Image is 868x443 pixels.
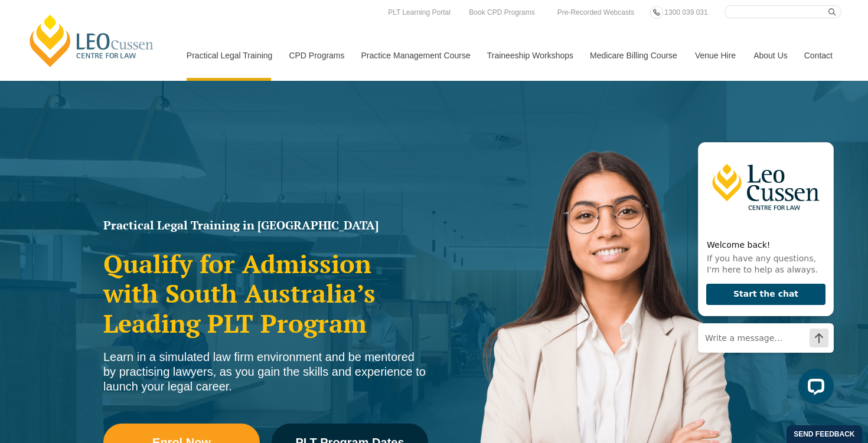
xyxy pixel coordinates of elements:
span: 1300 039 031 [664,8,707,17]
a: CPD Programs [280,30,352,81]
a: Venue Hire [686,30,745,81]
h1: Practical Legal Training in [GEOGRAPHIC_DATA] [103,219,428,231]
a: Traineeship Workshops [478,30,581,81]
div: Learn in a simulated law firm environment and be mentored by practising lawyers, as you gain the ... [103,350,428,394]
a: PLT Learning Portal [385,6,453,19]
a: Contact [795,30,841,81]
a: [PERSON_NAME] Centre for Law [27,13,157,68]
a: About Us [745,30,795,81]
a: Practical Legal Training [178,30,280,81]
a: Book CPD Programs [466,6,537,19]
h2: Qualify for Admission with South Australia’s Leading PLT Program [103,249,428,338]
a: 1300 039 031 [661,6,710,19]
iframe: LiveChat chat widget [688,120,838,414]
a: Pre-Recorded Webcasts [554,6,638,19]
a: Medicare Billing Course [581,30,686,81]
a: Practice Management Course [353,30,478,81]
